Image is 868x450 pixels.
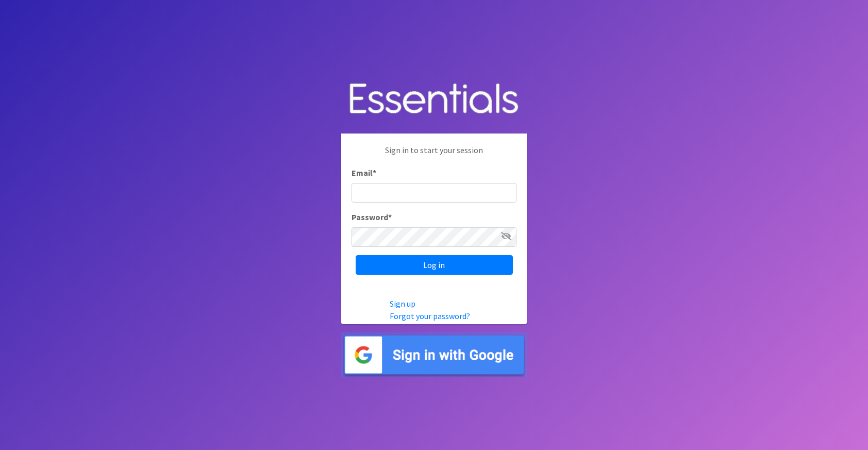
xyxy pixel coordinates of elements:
label: Email [352,166,376,179]
abbr: required [388,212,392,222]
img: Sign in with Google [341,332,527,377]
a: Forgot your password? [390,311,470,321]
input: Log in [356,255,513,275]
abbr: required [373,168,376,178]
img: Human Essentials [341,73,527,126]
p: Sign in to start your session [352,144,516,166]
label: Password [352,211,392,223]
a: Sign up [390,298,415,309]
